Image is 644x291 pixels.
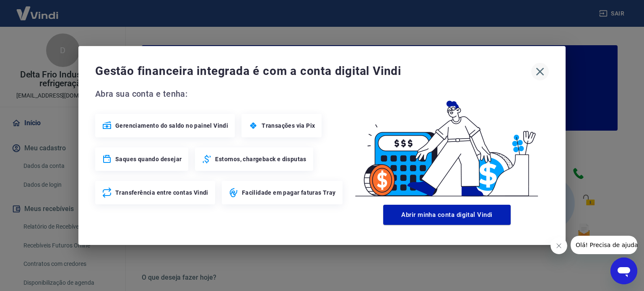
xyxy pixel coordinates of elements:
span: Transações via Pix [262,121,315,130]
button: Abrir minha conta digital Vindi [383,205,511,225]
span: Olá! Precisa de ajuda? [5,6,70,13]
span: Gerenciamento do saldo no painel Vindi [115,121,228,130]
span: Gestão financeira integrada é com a conta digital Vindi [95,63,531,80]
span: Transferência entre contas Vindi [115,188,208,197]
span: Abra sua conta e tenha: [95,87,345,100]
span: Facilidade em pagar faturas Tray [242,188,336,197]
iframe: Fechar mensagem [551,237,567,254]
iframe: Mensagem da empresa [571,236,637,254]
span: Saques quando desejar [115,155,182,163]
img: Good Billing [345,87,549,201]
iframe: Botão para abrir a janela de mensagens [610,258,637,284]
span: Estornos, chargeback e disputas [215,155,306,163]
